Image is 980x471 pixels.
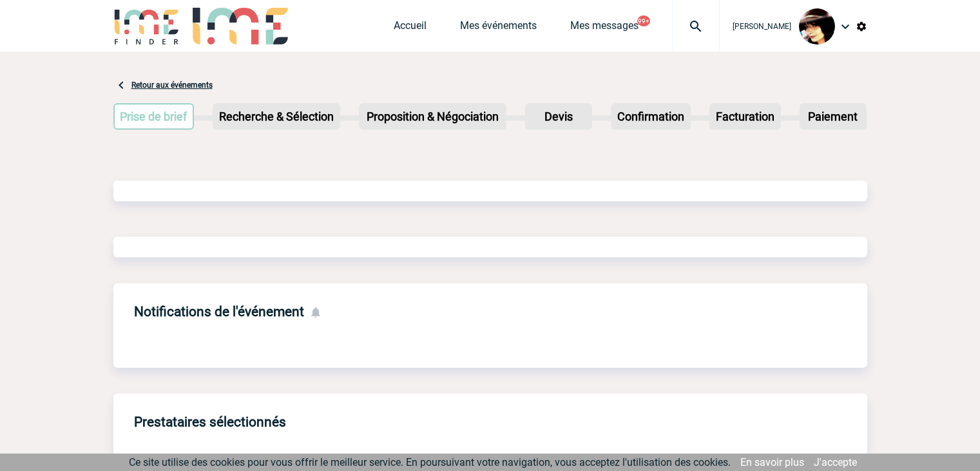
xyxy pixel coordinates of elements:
img: 101023-0.jpg [799,8,835,45]
button: 99+ [637,15,650,26]
p: Recherche & Sélection [214,105,339,128]
p: Paiement [801,105,865,128]
p: Devis [526,105,591,128]
img: IME-Finder [113,8,180,45]
span: Ce site utilise des cookies pour vous offrir le meilleur service. En poursuivant votre navigation... [129,456,731,468]
a: Mes événements [460,19,537,37]
p: Proposition & Négociation [360,105,505,128]
a: Mes messages [570,19,639,37]
p: Prise de brief [115,105,193,128]
p: Confirmation [612,105,689,128]
a: J'accepte [814,456,857,468]
h4: Notifications de l'événement [134,304,304,319]
span: [PERSON_NAME] [733,22,791,31]
h4: Prestataires sélectionnés [134,414,286,430]
a: Retour aux événements [131,81,213,90]
a: En savoir plus [740,456,804,468]
a: Accueil [394,19,427,37]
p: Facturation [711,105,780,128]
